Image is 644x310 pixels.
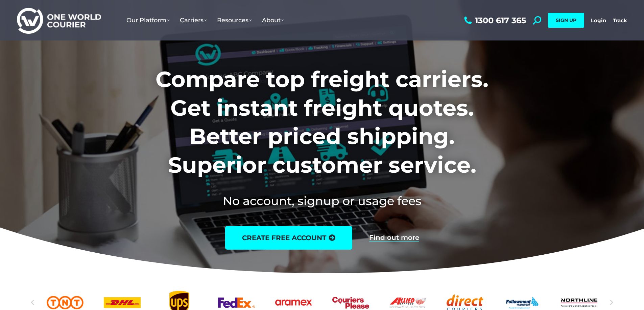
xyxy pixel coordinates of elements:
h1: Compare top freight carriers. Get instant freight quotes. Better priced shipping. Superior custom... [111,65,533,179]
a: SIGN UP [548,13,584,28]
span: About [262,17,284,24]
a: create free account [225,226,352,250]
span: Resources [217,17,252,24]
a: 1300 617 365 [462,16,526,25]
span: Carriers [180,17,207,24]
span: SIGN UP [556,17,576,23]
a: Carriers [175,10,212,31]
a: Track [613,17,627,24]
a: Resources [212,10,257,31]
a: Our Platform [121,10,175,31]
span: Our Platform [126,17,170,24]
img: One World Courier [17,7,101,34]
a: Find out more [369,234,419,242]
a: About [257,10,289,31]
h2: No account, signup or usage fees [111,193,533,209]
a: Login [591,17,606,24]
